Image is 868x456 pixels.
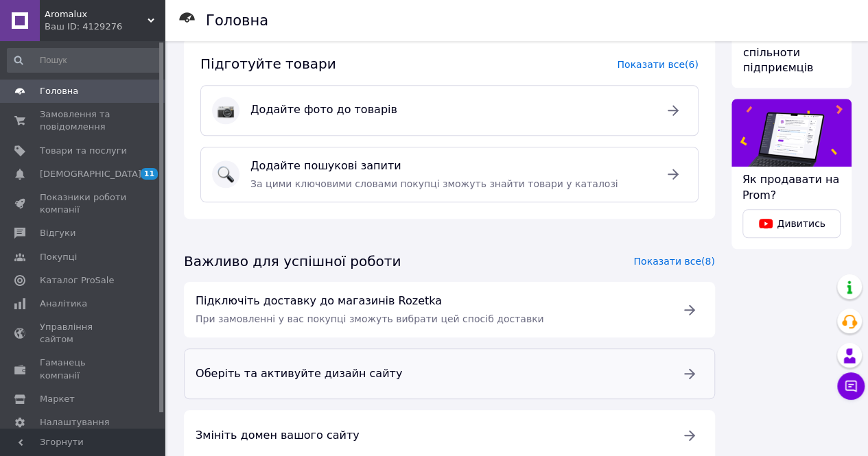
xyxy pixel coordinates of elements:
span: [DEMOGRAPHIC_DATA] [40,168,141,180]
span: Важливо для успішної роботи [184,253,401,269]
span: Маркет [40,393,75,405]
a: Показати все (6) [617,59,698,70]
img: Laptop [731,99,852,167]
a: Показати все (8) [633,256,714,267]
input: Пошук [7,48,162,73]
a: :mag:Додайте пошукові запитиЗа цими ключовими словами покупці зможуть знайти товари у каталозі [200,147,699,202]
span: Підготуйте товари [200,56,336,72]
span: Головна [40,85,78,97]
a: Підключіть доставку до магазинів RozetkaПри замовленні у вас покупці зможуть вибрати цей спосіб д... [184,282,715,337]
span: Покупці [40,251,77,263]
span: При замовленні у вас покупці зможуть вибрати цей спосіб доставки [196,313,544,324]
span: Товари та послуги [40,145,127,157]
span: Налаштування [40,416,110,429]
a: :camera:Додайте фото до товарів [200,85,699,136]
span: Відгуки [40,227,75,239]
span: Змініть домен вашого сайту [196,428,665,444]
span: За цими ключовими словами покупці зможуть знайти товари у каталозі [250,178,618,189]
span: Управління сайтом [40,321,127,346]
span: Підключіть доставку до магазинів Rozetka [196,293,665,309]
span: Додайте фото до товарів [250,102,648,118]
img: :mag: [218,166,234,182]
h1: Головна [206,12,268,29]
span: Гаманець компанії [40,357,127,381]
a: Дивитись [742,209,841,238]
span: Каталог ProSale [40,274,114,287]
span: Aromalux [45,8,148,21]
a: Оберіть та активуйте дизайн сайту [184,348,715,399]
img: :camera: [218,102,234,119]
div: Ваш ID: 4129276 [45,21,165,33]
span: Замовлення та повідомлення [40,108,127,133]
span: Оберіть та активуйте дизайн сайту [196,366,665,382]
span: Додайте пошукові запити [250,158,648,174]
span: Аналітика [40,298,87,310]
span: Показники роботи компанії [40,191,127,216]
span: Як продавати на Prom? [742,173,839,202]
button: Чат з покупцем [837,372,865,400]
span: 11 [141,168,158,180]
